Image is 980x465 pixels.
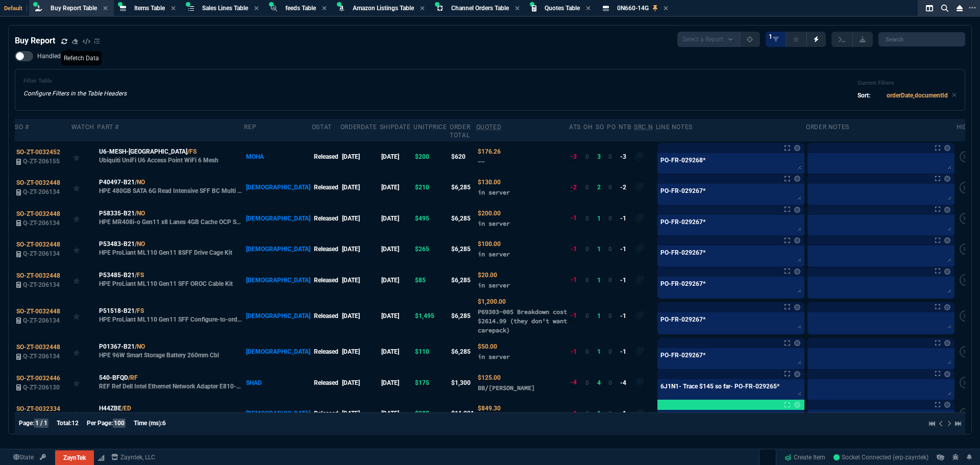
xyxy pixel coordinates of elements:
[450,141,476,172] td: $620
[478,281,510,289] span: in server
[73,273,95,287] div: Add to Watchlist
[23,78,127,85] h6: Filter Table
[244,398,311,429] td: [DEMOGRAPHIC_DATA]
[340,336,380,367] td: [DATE]
[476,124,502,131] abbr: Quoted Cost and Sourcing Notes
[23,384,60,391] span: Q-ZT-206130
[312,172,340,203] td: Released
[99,351,219,359] p: HPE 96W Smart Storage Battery 260mm Cbl
[608,348,612,355] span: 0
[99,239,135,249] span: P53483-B21
[135,239,145,249] a: /NO
[73,309,95,323] div: Add to Watchlist
[99,404,121,413] span: H44ZBE
[413,123,447,131] div: unitPrice
[15,123,29,131] div: SO #
[312,123,332,131] div: oStat
[478,179,501,186] span: Quoted Cost
[244,141,311,172] td: MOHA
[619,234,634,264] td: -1
[73,211,95,226] div: Add to Watchlist
[478,353,510,360] span: in server
[23,250,60,257] span: Q-ZT-206134
[99,249,232,257] p: HPE ProLiant ML110 Gen11 8SFF Drive Cage Kit
[23,89,127,98] p: Configure Filters in the Table Headers
[187,147,197,156] a: /FS
[97,398,244,429] td: HPE 3 Year Tech Care Essential DL360/DL365 Gen11 Smart Choice Service 24x7
[71,420,79,427] span: 12
[857,80,957,87] h6: Current Filters
[478,219,510,227] span: in server
[57,420,71,427] span: Total:
[619,336,634,367] td: -1
[478,148,501,155] span: Quoted Cost
[16,308,60,315] span: SO-ZT-0032448
[596,172,607,203] td: 2
[113,419,126,428] span: 100
[312,141,340,172] td: Released
[413,141,450,172] td: $200
[380,336,413,367] td: [DATE]
[451,5,509,12] span: Channel Orders Table
[73,345,95,359] div: Add to Watchlist
[596,123,604,131] div: SO
[952,2,967,14] nx-icon: Close Workbench
[108,453,158,462] a: msbcCompanyName
[312,296,340,336] td: Released
[51,5,97,12] span: Buy Report Table
[16,375,60,382] span: SO-ZT-0032446
[99,306,135,315] span: P51518-B21
[596,296,607,336] td: 1
[97,203,244,234] td: HPE MR408i-o Gen11 x8 Lanes 4GB Cache OCP SPDM Storage Controller
[16,241,60,248] span: SO-ZT-0032448
[656,123,693,131] div: Line Notes
[99,373,128,382] span: 540-BFQD
[450,234,476,264] td: $6,285
[134,420,162,427] span: Time (ms):
[478,384,535,391] span: BB/Steven
[244,172,311,203] td: [DEMOGRAPHIC_DATA]
[99,187,243,195] p: HPE 480GB SATA 6G Read Intensive SFF BC Multi Vendor SSD
[312,234,340,264] td: Released
[71,123,94,131] div: Watch
[244,296,311,336] td: [DEMOGRAPHIC_DATA]
[340,203,380,234] td: [DATE]
[571,183,577,192] div: -2
[16,210,60,217] span: SO-ZT-0032448
[23,353,60,360] span: Q-ZT-206134
[608,312,612,320] span: 0
[608,379,612,386] span: 0
[585,277,589,284] span: 0
[73,406,95,421] div: Add to Watchlist
[619,141,634,172] td: -3
[340,141,380,172] td: [DATE]
[586,5,591,13] nx-icon: Close Tab
[73,376,95,390] div: Add to Watchlist
[478,374,501,381] span: Quoted Cost
[607,123,616,131] div: PO
[202,5,248,12] span: Sales Lines Table
[887,92,948,99] code: orderDate,documentId
[380,264,413,295] td: [DATE]
[340,296,380,336] td: [DATE]
[16,272,60,279] span: SO-ZT-0032448
[569,123,581,131] div: ATS
[596,398,607,429] td: 1
[97,367,244,398] td: REF Ref Dell Intel Ethernet Network Adapter E810-XXVDA2 25GbE SFP28 PCIe Low Profile Bracket
[312,264,340,295] td: Released
[135,209,145,218] a: /NO
[937,2,952,14] nx-icon: Search
[478,240,501,248] span: Quoted Cost
[340,264,380,295] td: [DATE]
[478,158,485,165] span: --
[969,3,976,13] nx-icon: Open New Tab
[608,246,612,253] span: 0
[285,5,316,12] span: feeds Table
[413,172,450,203] td: $210
[340,123,377,131] div: OrderDate
[834,454,928,461] span: Socket Connected (erp-zayntek)
[23,219,60,227] span: Q-ZT-206134
[99,271,135,280] span: P53485-B21
[617,5,649,12] span: 0N660-14G
[37,453,49,462] a: API TOKEN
